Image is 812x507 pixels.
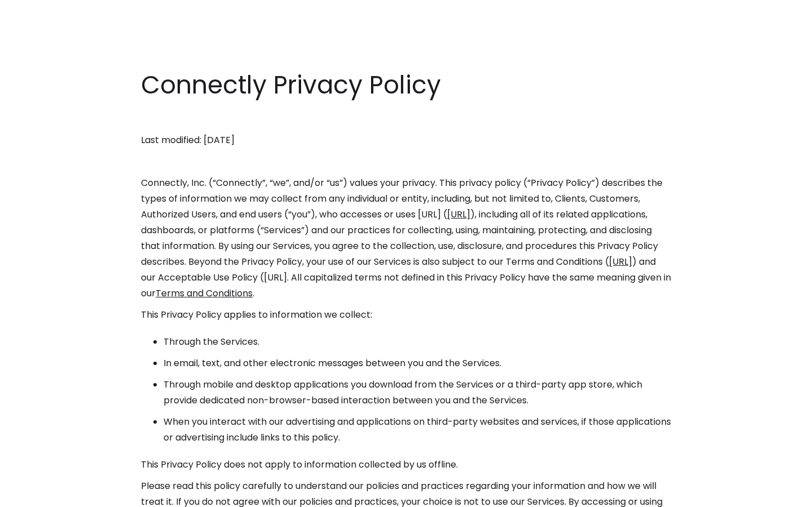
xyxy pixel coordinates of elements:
[141,111,671,127] p: ‍
[141,132,671,148] p: Last modified: [DATE]
[164,334,671,350] li: Through the Services.
[156,287,253,300] a: Terms and Conditions
[164,355,671,371] li: In email, text, and other electronic messages between you and the Services.
[164,414,671,446] li: When you interact with our advertising and applications on third-party websites and services, if ...
[447,208,470,221] a: [URL]
[141,68,671,103] h1: Connectly Privacy Policy
[141,154,671,170] p: ‍
[164,377,671,408] li: Through mobile and desktop applications you download from the Services or a third-party app store...
[141,307,671,323] p: This Privacy Policy applies to information we collect:
[609,255,632,268] a: [URL]
[141,457,671,473] p: This Privacy Policy does not apply to information collected by us offline.
[141,175,671,301] p: Connectly, Inc. (“Connectly”, “we”, and/or “us”) values your privacy. This privacy policy (“Priva...
[23,487,68,503] ul: Language list
[11,486,68,503] aside: Language selected: English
